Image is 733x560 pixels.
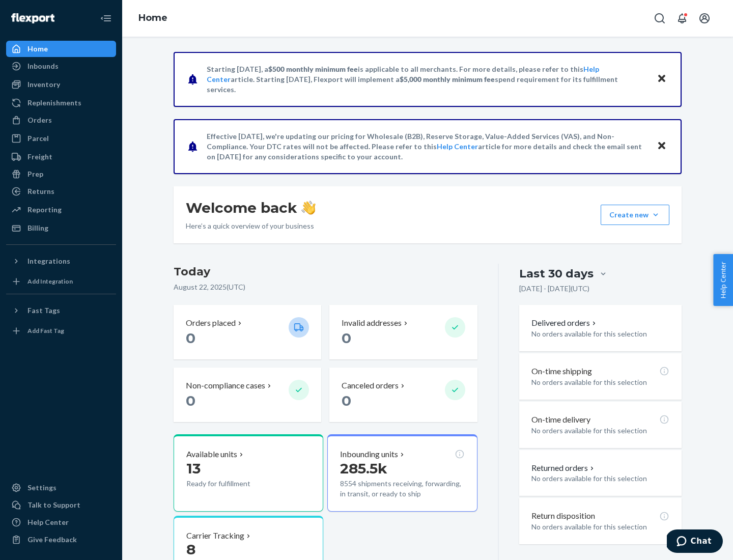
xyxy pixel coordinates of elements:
p: No orders available for this selection [531,473,669,484]
button: Create new [601,205,669,225]
button: Open account menu [694,8,715,29]
a: Add Integration [6,273,116,290]
p: Carrier Tracking [186,530,244,542]
h1: Welcome back [186,199,316,217]
p: No orders available for this selection [531,522,669,532]
span: 285.5k [340,460,387,477]
a: Help Center [437,142,478,151]
button: Close Navigation [96,8,116,29]
div: Fast Tags [27,305,60,316]
a: Help Center [6,514,116,530]
button: Canceled orders 0 [329,368,477,422]
p: 8554 shipments receiving, forwarding, in transit, or ready to ship [340,479,464,499]
button: Close [655,72,668,87]
p: Orders placed [186,317,236,329]
span: $5,000 monthly minimum fee [400,75,495,83]
div: Help Center [27,517,69,527]
a: Reporting [6,202,116,218]
a: Settings [6,480,116,496]
p: [DATE] - [DATE] ( UTC ) [519,284,589,294]
a: Replenishments [6,95,116,111]
a: Orders [6,112,116,128]
h3: Today [174,264,477,280]
div: Add Integration [27,277,73,286]
a: Returns [6,183,116,200]
button: Give Feedback [6,531,116,548]
span: 0 [186,392,195,409]
span: 0 [342,392,351,409]
div: Replenishments [27,98,81,108]
p: No orders available for this selection [531,377,669,387]
button: Invalid addresses 0 [329,305,477,359]
p: Ready for fulfillment [186,479,280,489]
button: Open notifications [672,8,692,29]
button: Open Search Box [650,8,670,29]
div: Billing [27,223,48,233]
button: Inbounding units285.5k8554 shipments receiving, forwarding, in transit, or ready to ship [327,434,477,512]
button: Orders placed 0 [174,305,321,359]
iframe: Opens a widget where you can chat to one of our agents [667,529,723,555]
button: Returned orders [531,462,596,474]
a: Parcel [6,130,116,147]
p: August 22, 2025 ( UTC ) [174,282,477,292]
p: Non-compliance cases [186,380,265,391]
p: Inbounding units [340,449,398,460]
a: Home [138,12,167,23]
img: hand-wave emoji [301,201,316,215]
p: Here’s a quick overview of your business [186,221,316,231]
button: Integrations [6,253,116,269]
div: Add Fast Tag [27,326,64,335]
div: Returns [27,186,54,197]
ol: breadcrumbs [130,4,176,33]
p: On-time delivery [531,414,590,426]
p: Canceled orders [342,380,399,391]
div: Integrations [27,256,70,266]
div: Inbounds [27,61,59,71]
img: Flexport logo [11,13,54,23]
p: Return disposition [531,510,595,522]
div: Freight [27,152,52,162]
a: Freight [6,149,116,165]
a: Billing [6,220,116,236]
span: 0 [342,329,351,347]
p: Effective [DATE], we're updating our pricing for Wholesale (B2B), Reserve Storage, Value-Added Se... [207,131,647,162]
span: $500 monthly minimum fee [268,65,358,73]
button: Help Center [713,254,733,306]
a: Add Fast Tag [6,323,116,339]
a: Inventory [6,76,116,93]
p: No orders available for this selection [531,329,669,339]
div: Talk to Support [27,500,80,510]
a: Home [6,41,116,57]
div: Parcel [27,133,49,144]
button: Delivered orders [531,317,598,329]
div: Give Feedback [27,535,77,545]
div: Home [27,44,48,54]
span: 8 [186,541,195,558]
button: Non-compliance cases 0 [174,368,321,422]
a: Prep [6,166,116,182]
p: Available units [186,449,237,460]
button: Fast Tags [6,302,116,319]
p: No orders available for this selection [531,426,669,436]
span: 13 [186,460,201,477]
p: Starting [DATE], a is applicable to all merchants. For more details, please refer to this article... [207,64,647,95]
div: Reporting [27,205,62,215]
button: Close [655,139,668,154]
button: Available units13Ready for fulfillment [174,434,323,512]
p: On-time shipping [531,366,592,377]
button: Talk to Support [6,497,116,513]
p: Invalid addresses [342,317,402,329]
div: Orders [27,115,52,125]
div: Settings [27,483,57,493]
div: Prep [27,169,43,179]
div: Inventory [27,79,60,90]
span: 0 [186,329,195,347]
div: Last 30 days [519,266,594,282]
a: Inbounds [6,58,116,74]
